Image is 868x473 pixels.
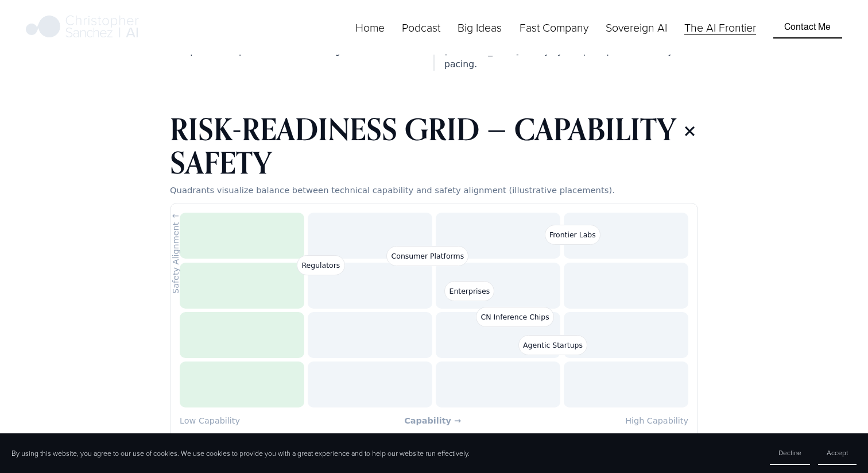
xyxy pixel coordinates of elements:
span: Fast Company [520,20,588,35]
span: Regulators [297,255,344,275]
a: Home [355,18,385,36]
a: Podcast [402,18,440,36]
span: Accept [827,448,848,457]
span: High Capability [625,413,688,429]
span: Frontier Labs [545,225,600,245]
button: Decline [770,441,810,465]
span: Decline [778,448,801,457]
span: Agentic Startups [518,335,587,355]
span: Big Ideas [458,20,502,35]
p: [MEDICAL_DATA]-heavy cycles prompt ROI scrutiny and pacing. [444,45,698,71]
a: Sovereign AI [606,18,667,36]
span: Enterprises [444,281,494,301]
span: Consumer Platforms [386,246,468,266]
img: Christopher Sanchez | AI [26,13,139,42]
a: folder dropdown [520,18,588,36]
section: Risk-Readiness Grid [165,113,703,439]
div: 2x2 risk-readiness grid with four-by-four resolution [180,213,688,407]
strong: Capability → [404,413,461,429]
div: Safety Alignment ↑ [168,213,184,294]
span: Low Capability [180,413,240,429]
p: By using this website, you agree to our use of cookies. We use cookies to provide you with a grea... [11,448,470,458]
button: Accept [818,441,857,465]
span: CN Inference Chips [476,307,553,327]
a: folder dropdown [458,18,502,36]
h3: RISK-READINESS GRID — CAPABILITY × SAFETY [170,113,698,179]
p: Quadrants visualize balance between technical capability and safety alignment (illustrative place... [170,184,698,197]
a: The AI Frontier [684,18,756,36]
a: Contact Me [773,17,842,39]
